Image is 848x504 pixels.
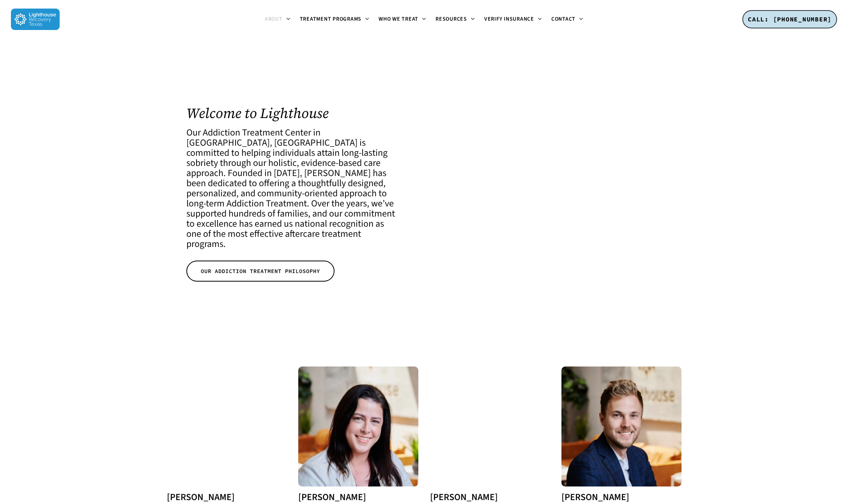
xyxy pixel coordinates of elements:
span: Who We Treat [379,15,418,23]
h4: Our Addiction Treatment Center in [GEOGRAPHIC_DATA], [GEOGRAPHIC_DATA] is committed to helping in... [186,128,400,249]
h3: [PERSON_NAME] [561,492,682,502]
a: About [260,16,295,23]
a: Verify Insurance [480,16,547,23]
a: Treatment Programs [295,16,374,23]
h3: [PERSON_NAME] [167,492,287,502]
a: Contact [547,16,588,23]
a: CALL: [PHONE_NUMBER] [742,10,837,29]
h3: [PERSON_NAME] [298,492,418,502]
span: Contact [551,15,575,23]
span: CALL: [PHONE_NUMBER] [748,15,832,23]
span: Verify Insurance [484,15,534,23]
span: Resources [436,15,467,23]
span: Treatment Programs [300,15,362,23]
span: OUR ADDICTION TREATMENT PHILOSOPHY [201,267,320,275]
img: Lighthouse Recovery Texas [11,9,60,30]
a: Who We Treat [374,16,431,23]
h3: [PERSON_NAME] [430,492,550,502]
a: OUR ADDICTION TREATMENT PHILOSOPHY [186,261,335,282]
span: About [265,15,283,23]
a: Resources [431,16,480,23]
h1: Welcome to Lighthouse [186,105,400,121]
